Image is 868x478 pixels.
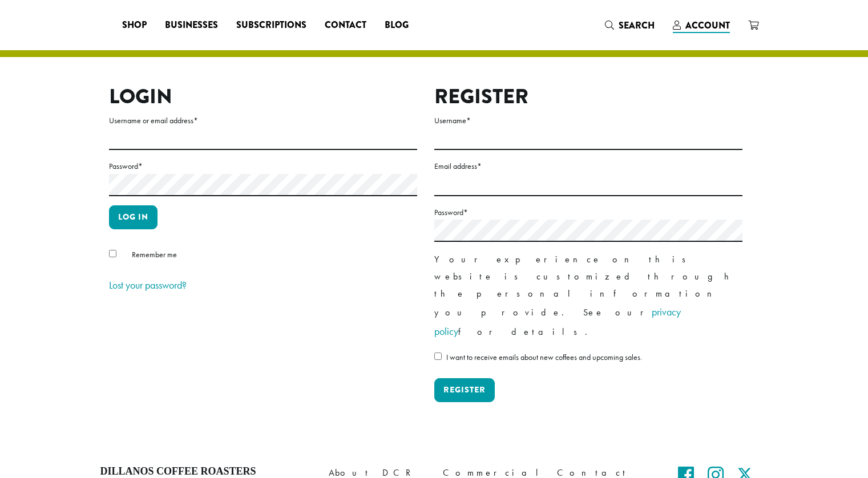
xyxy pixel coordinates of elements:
[596,16,664,35] a: Search
[325,18,366,33] span: Contact
[165,18,218,33] span: Businesses
[619,19,655,32] span: Search
[109,159,417,173] label: Password
[109,278,187,291] a: Lost your password?
[100,465,312,478] h4: Dillanos Coffee Roasters
[385,18,409,33] span: Blog
[122,18,147,33] span: Shop
[113,16,156,34] a: Shop
[685,19,730,32] span: Account
[434,378,495,402] button: Register
[132,249,177,260] span: Remember me
[236,18,306,33] span: Subscriptions
[109,84,417,109] h2: Login
[446,352,642,362] span: I want to receive emails about new coffees and upcoming sales.
[434,305,681,338] a: privacy policy
[109,205,158,229] button: Log in
[434,114,742,128] label: Username
[434,251,742,341] p: Your experience on this website is customized through the personal information you provide. See o...
[434,84,742,109] h2: Register
[434,159,742,173] label: Email address
[434,353,442,360] input: I want to receive emails about new coffees and upcoming sales.
[434,205,742,220] label: Password
[109,114,417,128] label: Username or email address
